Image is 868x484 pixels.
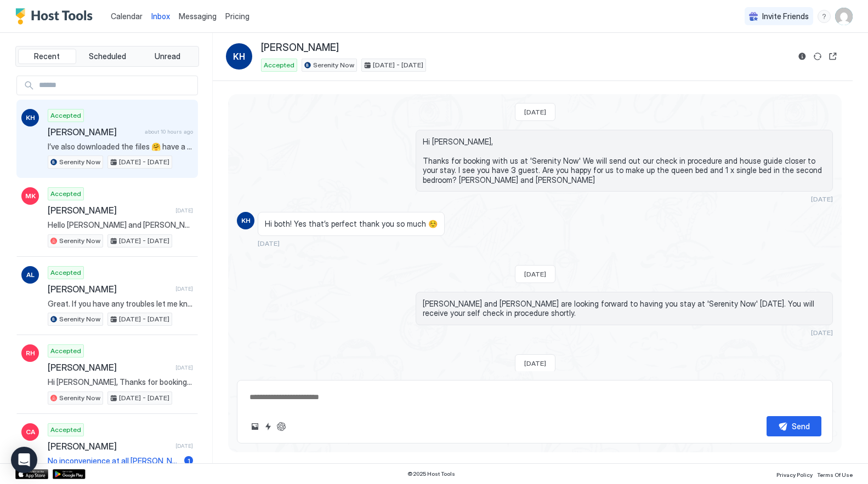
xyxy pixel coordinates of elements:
span: AL [26,270,35,280]
span: [PERSON_NAME] [261,42,339,54]
span: I’ve also downloaded the files 🤗 have a great time in the [GEOGRAPHIC_DATA]!! I’ll be going back ... [48,142,193,152]
span: Serenity Now [59,236,100,246]
span: [DATE] [175,442,193,450]
a: Privacy Policy [776,468,813,480]
span: RH [26,348,35,358]
span: Serenity Now [313,60,354,70]
span: [DATE] [524,108,546,116]
button: Scheduled [78,49,137,64]
span: Calendar [111,11,143,21]
span: Accepted [50,346,81,356]
span: [PERSON_NAME] [48,284,171,295]
button: Open reservation [826,50,839,63]
a: Host Tools Logo [15,8,98,25]
span: [DATE] - [DATE] [119,393,169,403]
a: Inbox [151,10,170,22]
span: Pricing [225,11,249,21]
span: MK [25,191,36,201]
span: [DATE] - [DATE] [119,157,169,167]
span: Terms Of Use [817,471,853,478]
span: Unread [155,51,180,61]
button: Reservation information [796,50,809,63]
span: [DATE] [175,207,193,214]
span: Recent [34,51,60,61]
span: KH [233,50,245,63]
a: Messaging [179,10,217,22]
span: KH [26,113,35,123]
span: [DATE] [524,359,546,367]
span: Serenity Now [59,157,100,167]
div: Send [792,420,810,432]
span: Invite Friends [762,11,809,21]
span: No inconvenience at all [PERSON_NAME]. Glad you found it. [48,456,180,466]
span: Hi both! Yes that’s perfect thank you so much ☺️ [265,219,438,229]
span: Accepted [264,60,294,70]
span: [DATE] - [DATE] [373,60,423,70]
button: Send [767,416,821,436]
span: about 10 hours ago [145,128,193,135]
a: Terms Of Use [817,468,853,480]
span: [DATE] [811,195,833,203]
span: Serenity Now [59,314,100,324]
span: Accepted [50,268,81,278]
span: [PERSON_NAME] [48,362,171,373]
button: Recent [18,49,76,64]
span: [DATE] - [DATE] [119,236,169,246]
span: [PERSON_NAME] [48,126,140,137]
span: Accepted [50,189,81,199]
span: Inbox [151,11,170,21]
span: [PERSON_NAME] [48,441,171,452]
span: Hi [PERSON_NAME], Thanks for booking with us at 'Serenity Now' We will send out our check in proc... [423,137,826,185]
button: ChatGPT Auto Reply [275,420,288,433]
span: CA [26,427,35,437]
span: [PERSON_NAME] and [PERSON_NAME] are looking forward to having you stay at 'Serenity Now' [DATE]. ... [423,299,826,318]
span: © 2025 Host Tools [407,470,455,477]
span: [DATE] [258,239,280,247]
span: KH [241,216,251,226]
span: [DATE] [175,285,193,292]
span: Privacy Policy [776,471,813,478]
button: Unread [138,49,196,64]
a: Calendar [111,10,143,22]
a: Google Play Store [53,469,86,479]
span: Messaging [179,11,217,21]
div: tab-group [15,46,199,67]
span: [DATE] [811,329,833,337]
div: Open Intercom Messenger [11,447,37,473]
div: User profile [835,8,853,25]
span: Hello [PERSON_NAME] and [PERSON_NAME] We are looking forward to another visit to beautiful [GEOGR... [48,220,193,230]
button: Quick reply [262,420,275,433]
span: [PERSON_NAME] [48,205,171,216]
button: Sync reservation [811,50,824,63]
span: Accepted [50,111,81,120]
span: Great. If you have any troubles let me know. There is an [PERSON_NAME] key in the shaving cabinet... [48,299,193,309]
a: App Store [15,469,48,479]
span: [DATE] [175,364,193,371]
div: menu [818,10,831,23]
button: Upload image [248,420,262,433]
span: Scheduled [89,51,126,61]
span: 1 [188,457,190,465]
span: Hi [PERSON_NAME], Thanks for booking with us at 'Serenity Now'. We look forward to hosting you. W... [48,377,193,387]
span: [DATE] - [DATE] [119,314,169,324]
span: Serenity Now [59,393,100,403]
span: Accepted [50,425,81,435]
input: Input Field [35,76,197,95]
span: [DATE] [524,270,546,278]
